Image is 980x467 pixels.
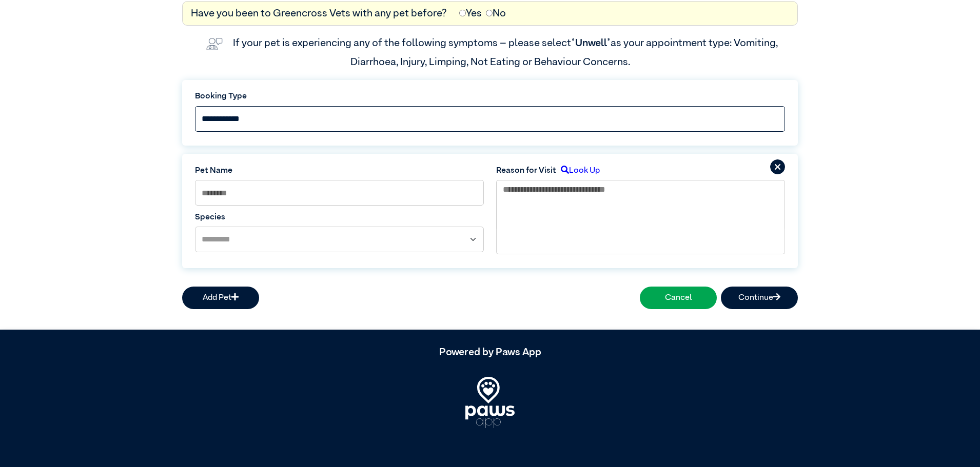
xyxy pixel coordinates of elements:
label: Species [195,211,484,224]
h5: Powered by Paws App [182,346,798,358]
span: “Unwell” [571,38,611,48]
label: Yes [459,6,482,21]
img: vet [202,34,227,54]
img: PawsApp [465,377,515,428]
label: Pet Name [195,165,484,177]
button: Cancel [640,287,717,309]
button: Continue [721,287,798,309]
input: Yes [459,10,466,16]
input: No [486,10,493,16]
label: Booking Type [195,90,785,103]
label: Reason for Visit [496,165,556,177]
button: Add Pet [182,287,259,309]
label: Have you been to Greencross Vets with any pet before? [191,6,447,21]
label: If your pet is experiencing any of the following symptoms – please select as your appointment typ... [233,38,780,67]
label: No [486,6,506,21]
label: Look Up [556,165,600,177]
